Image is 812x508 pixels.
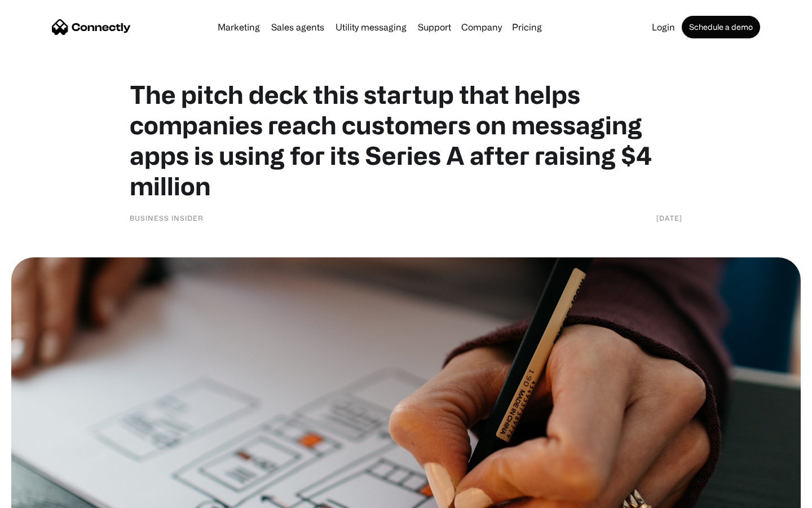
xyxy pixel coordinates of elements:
[130,79,682,201] h1: The pitch deck this startup that helps companies reach customers on messaging apps is using for i...
[647,23,679,32] a: Login
[267,23,329,32] a: Sales agents
[461,19,502,35] div: Company
[52,19,131,36] a: home
[23,488,68,504] ul: Language list
[130,212,204,224] div: Business Insider
[331,23,411,32] a: Utility messaging
[656,212,682,224] div: [DATE]
[458,19,505,35] div: Company
[213,23,264,32] a: Marketing
[11,488,68,504] aside: Language selected: English
[507,23,546,32] a: Pricing
[413,23,456,32] a: Support
[682,16,760,38] a: Schedule a demo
